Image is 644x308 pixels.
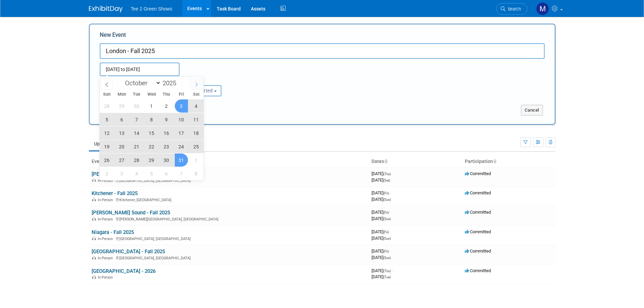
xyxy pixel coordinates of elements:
[92,255,366,260] div: [GEOGRAPHIC_DATA], [GEOGRAPHIC_DATA]
[372,177,390,183] span: [DATE]
[383,269,391,273] span: (Thu)
[493,159,496,164] a: Sort by Participation Type
[92,268,156,274] a: [GEOGRAPHIC_DATA] - 2026
[372,274,391,279] span: [DATE]
[390,210,391,215] span: -
[190,140,203,153] span: October 25, 2025
[92,256,96,259] img: In-Person Event
[175,126,188,140] span: October 17, 2025
[465,229,491,234] span: Committed
[372,216,391,221] span: [DATE]
[160,99,173,113] span: October 2, 2025
[175,113,188,126] span: October 10, 2025
[89,6,123,13] img: ExhibitDay
[175,167,188,180] span: November 7, 2025
[383,230,389,234] span: (Fri)
[390,248,391,254] span: -
[160,140,173,153] span: October 23, 2025
[100,63,180,76] input: Start Date - End Date
[160,153,173,167] span: October 30, 2025
[369,156,462,167] th: Dates
[390,190,391,195] span: -
[131,6,172,11] span: Tee 2 Green Shows
[89,156,369,167] th: Event
[465,248,491,254] span: Committed
[160,113,173,126] span: October 9, 2025
[462,156,555,167] th: Participation
[130,140,143,153] span: October 21, 2025
[92,179,96,182] img: In-Person Event
[92,177,366,183] div: [GEOGRAPHIC_DATA], [GEOGRAPHIC_DATA]
[190,113,203,126] span: October 11, 2025
[372,236,391,241] span: [DATE]
[145,153,158,167] span: October 29, 2025
[383,172,391,176] span: (Thu)
[130,99,143,113] span: September 30, 2025
[130,153,143,167] span: October 28, 2025
[100,76,165,85] div: Attendance / Format:
[92,216,366,221] div: [PERSON_NAME][GEOGRAPHIC_DATA], [GEOGRAPHIC_DATA]
[159,92,174,97] span: Thu
[372,197,391,202] span: [DATE]
[145,167,158,180] span: November 5, 2025
[465,210,491,215] span: Committed
[465,190,491,195] span: Committed
[383,256,391,260] span: (Sun)
[144,92,159,97] span: Wed
[383,179,390,182] span: (Sat)
[175,76,241,85] div: Participation:
[92,237,96,240] img: In-Person Event
[98,179,115,183] span: In-Person
[130,167,143,180] span: November 4, 2025
[372,190,391,195] span: [DATE]
[383,198,391,202] span: (Sun)
[372,248,391,254] span: [DATE]
[160,167,173,180] span: November 6, 2025
[130,126,143,140] span: October 14, 2025
[114,92,129,97] span: Mon
[189,92,204,97] span: Sat
[115,140,128,153] span: October 20, 2025
[372,229,391,234] span: [DATE]
[98,217,115,221] span: In-Person
[190,99,203,113] span: October 4, 2025
[383,237,391,240] span: (Sun)
[92,248,165,255] a: [GEOGRAPHIC_DATA] - Fall 2025
[175,140,188,153] span: October 24, 2025
[392,171,393,176] span: -
[92,275,96,279] img: In-Person Event
[100,92,115,97] span: Sun
[383,217,391,221] span: (Sun)
[92,229,134,235] a: Niagara - Fall 2025
[100,113,114,126] span: October 5, 2025
[122,79,161,87] select: Month
[92,236,366,241] div: [GEOGRAPHIC_DATA], [GEOGRAPHIC_DATA]
[92,190,138,196] a: Kitchener - Fall 2025
[384,159,387,164] a: Sort by Start Date
[372,210,391,215] span: [DATE]
[92,171,155,177] a: [PERSON_NAME] - Fall 2025
[115,167,128,180] span: November 3, 2025
[100,126,114,140] span: October 12, 2025
[174,92,189,97] span: Fri
[505,6,521,11] span: Search
[372,171,393,176] span: [DATE]
[98,256,115,260] span: In-Person
[92,210,170,216] a: [PERSON_NAME] Sound - Fall 2025
[190,126,203,140] span: October 18, 2025
[465,268,491,273] span: Committed
[115,113,128,126] span: October 6, 2025
[115,126,128,140] span: October 13, 2025
[175,99,188,113] span: October 3, 2025
[100,43,545,59] input: Name of Trade Show / Conference
[92,198,96,201] img: In-Person Event
[98,275,115,280] span: In-Person
[100,31,126,42] label: New Event
[145,126,158,140] span: October 15, 2025
[100,167,114,180] span: November 2, 2025
[145,113,158,126] span: October 8, 2025
[465,171,491,176] span: Committed
[92,197,366,202] div: Kitchener, [GEOGRAPHIC_DATA]
[145,99,158,113] span: October 1, 2025
[160,126,173,140] span: October 16, 2025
